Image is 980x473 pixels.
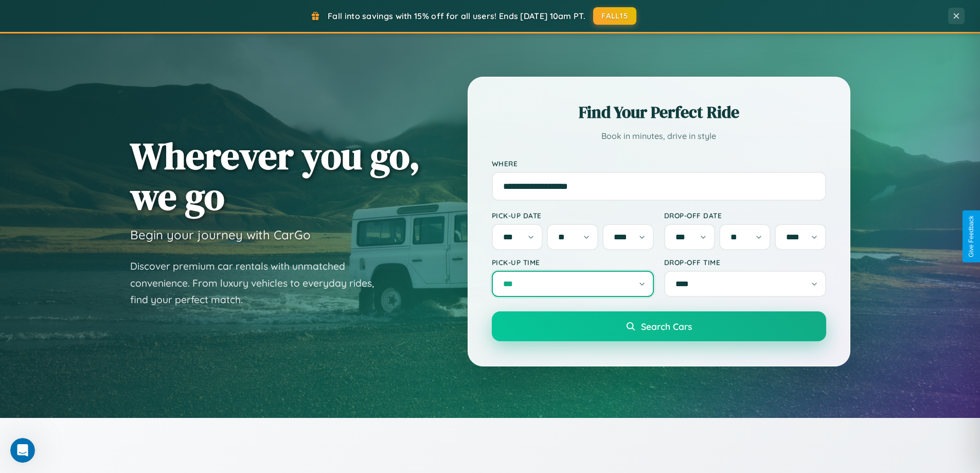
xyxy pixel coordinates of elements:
h3: Begin your journey with CarGo [130,227,311,242]
h2: Find Your Perfect Ride [492,101,826,124]
label: Drop-off Time [664,258,826,267]
label: Where [492,159,826,168]
iframe: Intercom live chat [10,438,35,463]
p: Book in minutes, drive in style [492,129,826,144]
p: Discover premium car rentals with unmatched convenience. From luxury vehicles to everyday rides, ... [130,258,387,308]
label: Pick-up Date [492,211,654,220]
button: Search Cars [492,311,826,341]
span: Fall into savings with 15% off for all users! Ends [DATE] 10am PT. [328,11,585,21]
h1: Wherever you go, we go [130,135,420,217]
span: Search Cars [641,321,692,332]
button: FALL15 [593,7,636,25]
label: Drop-off Date [664,211,826,220]
div: Give Feedback [968,216,975,257]
label: Pick-up Time [492,258,654,267]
